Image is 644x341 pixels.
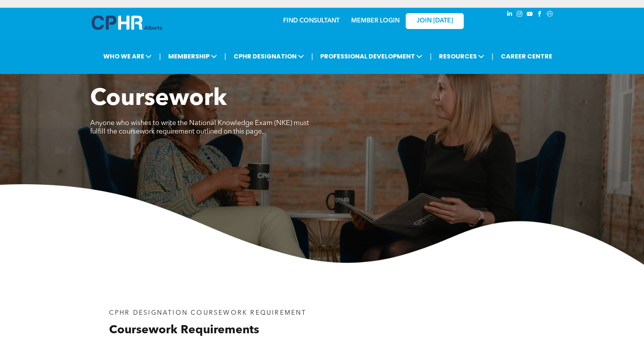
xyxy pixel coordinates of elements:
[526,10,534,20] a: youtube
[437,49,487,63] span: RESOURCES
[351,18,400,24] a: MEMBER LOGIN
[109,310,307,316] span: CPHR DESIGNATION COURSEWORK REQUIREMENT
[536,10,544,20] a: facebook
[499,49,555,63] a: CAREER CENTRE
[311,48,313,64] li: |
[516,10,524,20] a: instagram
[318,49,425,63] span: PROFESSIONAL DEVELOPMENT
[224,48,226,64] li: |
[546,10,554,20] a: Social network
[506,10,514,20] a: linkedin
[92,15,162,30] img: A blue and white logo for cp alberta
[231,49,306,63] span: CPHR DESIGNATION
[283,18,340,24] a: FIND CONSULTANT
[417,17,453,25] span: JOIN [DATE]
[90,87,227,111] span: Coursework
[109,324,259,336] span: Coursework Requirements
[406,13,464,29] a: JOIN [DATE]
[101,49,154,63] span: WHO WE ARE
[159,48,161,64] li: |
[492,48,494,64] li: |
[430,48,432,64] li: |
[90,120,309,135] span: Anyone who wishes to write the National Knowledge Exam (NKE) must fulfill the coursework requirem...
[166,49,219,63] span: MEMBERSHIP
